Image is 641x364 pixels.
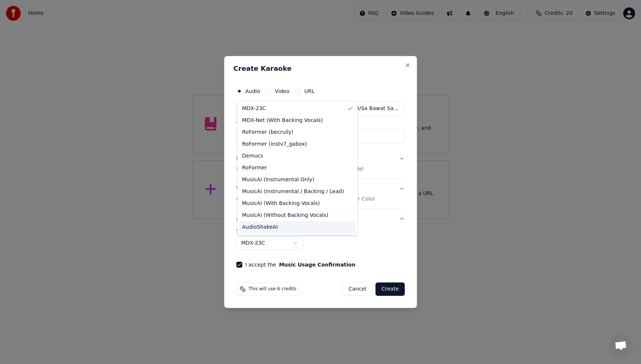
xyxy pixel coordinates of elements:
span: MusicAI (Without Backing Vocals) [242,212,329,219]
span: AudioShakeAI [242,224,278,231]
span: MusicAI (With Backing Vocals) [242,200,320,207]
span: MDX-23C [242,105,266,112]
span: RoFormer [242,164,267,172]
span: RoFormer (becruily) [242,129,294,136]
span: MDX-Net (With Backing Vocals) [242,117,323,124]
span: MusicAI (Instrumental / Backing / Lead) [242,188,344,195]
span: RoFormer (instv7_gabox) [242,140,307,148]
span: MusicAI (Instrumental Only) [242,176,315,183]
span: Demucs [242,152,263,160]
